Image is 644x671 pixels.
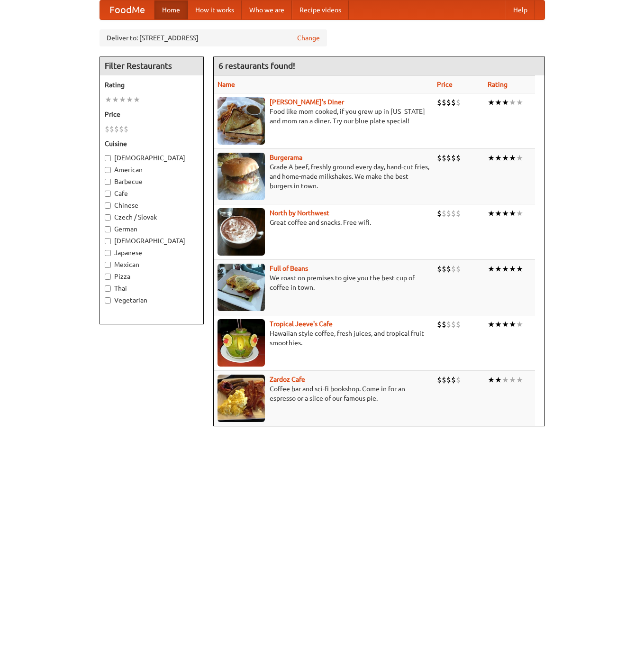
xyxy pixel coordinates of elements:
[105,274,111,280] input: Pizza
[270,320,333,328] a: Tropical Jeeve's Cafe
[105,212,199,222] label: Czech / Slovak
[495,319,502,330] li: ★
[509,208,516,219] li: ★
[218,329,429,348] p: Hawaiian style coffee, fresh juices, and tropical fruit smoothies.
[437,208,442,219] li: $
[105,80,199,90] h5: Rating
[100,0,154,19] a: FoodMe
[270,265,308,272] a: Full of Beans
[105,124,109,134] li: $
[456,264,461,274] li: $
[109,124,114,134] li: $
[442,97,446,108] li: $
[451,97,456,108] li: $
[495,264,502,274] li: ★
[270,98,344,106] a: [PERSON_NAME]'s Diner
[516,264,523,274] li: ★
[105,201,199,210] label: Chinese
[124,124,128,134] li: $
[516,153,523,163] li: ★
[218,61,295,70] ng-pluralize: 6 restaurants found!
[105,153,199,163] label: [DEMOGRAPHIC_DATA]
[114,124,119,134] li: $
[218,375,265,422] img: zardoz.jpg
[502,319,509,330] li: ★
[270,154,302,161] a: Burgerama
[105,165,199,175] label: American
[218,208,265,256] img: north.jpg
[509,153,516,163] li: ★
[442,319,446,330] li: $
[456,319,461,330] li: $
[437,97,442,108] li: $
[488,264,495,274] li: ★
[218,384,429,403] p: Coffee bar and sci-fi bookshop. Come in for an espresso or a slice of our famous pie.
[270,376,305,383] b: Zardoz Cafe
[446,153,451,163] li: $
[292,0,349,19] a: Recipe videos
[218,319,265,367] img: jeeves.jpg
[105,189,199,198] label: Cafe
[154,0,188,19] a: Home
[495,153,502,163] li: ★
[297,33,320,43] a: Change
[133,94,140,105] li: ★
[509,264,516,274] li: ★
[451,319,456,330] li: $
[218,162,429,191] p: Grade A beef, freshly ground every day, hand-cut fries, and home-made milkshakes. We make the bes...
[218,97,265,145] img: sallys.jpg
[105,94,112,105] li: ★
[218,153,265,200] img: burgerama.jpg
[446,375,451,385] li: $
[502,375,509,385] li: ★
[488,97,495,108] li: ★
[437,153,442,163] li: $
[456,97,461,108] li: $
[488,208,495,219] li: ★
[502,97,509,108] li: ★
[105,284,199,293] label: Thai
[451,264,456,274] li: $
[516,319,523,330] li: ★
[119,94,126,105] li: ★
[437,319,442,330] li: $
[516,208,523,219] li: ★
[442,264,446,274] li: $
[456,208,461,219] li: $
[437,375,442,385] li: $
[188,0,242,19] a: How it works
[126,94,133,105] li: ★
[218,218,429,227] p: Great coffee and snacks. Free wifi.
[516,97,523,108] li: ★
[442,208,446,219] li: $
[502,264,509,274] li: ★
[105,248,199,257] label: Japanese
[105,285,111,292] input: Thai
[105,250,111,256] input: Japanese
[456,375,461,385] li: $
[218,273,429,292] p: We roast on premises to give you the best cup of coffee in town.
[105,177,199,186] label: Barbecue
[437,264,442,274] li: $
[509,319,516,330] li: ★
[242,0,292,19] a: Who we are
[495,97,502,108] li: ★
[105,224,199,234] label: German
[100,56,203,75] h4: Filter Restaurants
[488,81,508,88] a: Rating
[112,94,119,105] li: ★
[270,209,329,217] a: North by Northwest
[105,139,199,148] h5: Cuisine
[502,153,509,163] li: ★
[218,81,235,88] a: Name
[442,153,446,163] li: $
[218,264,265,311] img: beans.jpg
[100,29,327,46] div: Deliver to: [STREET_ADDRESS]
[105,236,199,246] label: [DEMOGRAPHIC_DATA]
[105,262,111,268] input: Mexican
[495,208,502,219] li: ★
